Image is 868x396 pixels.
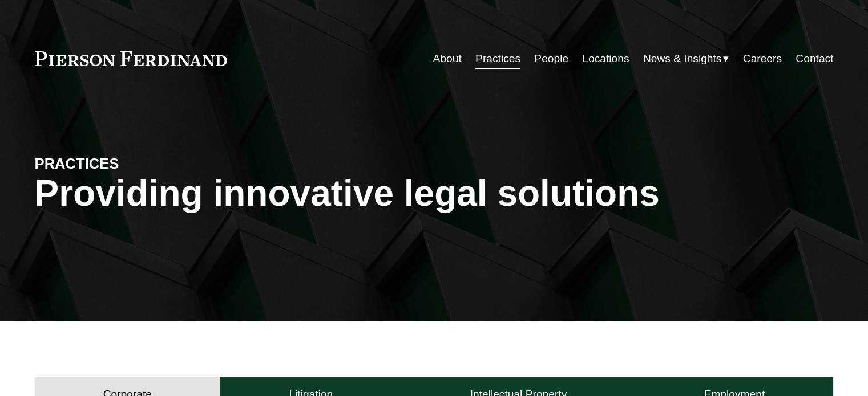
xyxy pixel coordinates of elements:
a: Locations [582,48,629,70]
span: News & Insights [643,49,722,69]
a: Contact [796,48,833,70]
a: People [534,48,568,70]
a: Careers [743,48,782,70]
h4: PRACTICES [35,154,235,173]
h1: Providing innovative legal solutions [35,173,834,214]
a: folder dropdown [643,48,729,70]
a: Practices [475,48,520,70]
a: About [433,48,462,70]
